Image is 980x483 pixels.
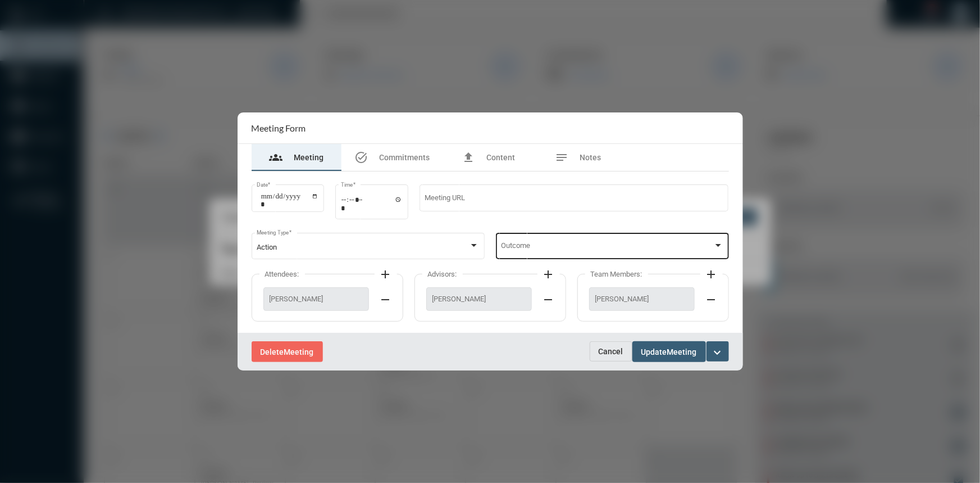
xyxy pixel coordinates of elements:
mat-icon: remove [542,293,555,306]
span: Notes [580,153,601,162]
button: Cancel [590,341,632,362]
label: Advisors: [422,270,463,278]
span: Delete [261,347,284,356]
button: DeleteMeeting [252,341,323,362]
mat-icon: add [379,268,393,281]
h2: Meeting Form [252,123,306,133]
span: Commitments [380,153,430,162]
label: Team Members: [585,270,648,278]
mat-icon: expand_more [711,346,724,359]
mat-icon: remove [379,293,393,306]
label: Attendees: [259,270,305,278]
button: UpdateMeeting [632,341,706,362]
span: Content [486,153,515,162]
mat-icon: groups [269,151,282,164]
mat-icon: remove [705,293,718,306]
mat-icon: task_alt [355,151,368,164]
span: Meeting [667,347,697,356]
span: [PERSON_NAME] [270,295,363,303]
mat-icon: notes [555,151,569,164]
span: Update [641,347,667,356]
mat-icon: add [542,268,555,281]
span: Meeting [294,153,323,162]
span: Meeting [284,347,314,356]
span: Cancel [599,347,623,356]
mat-icon: add [705,268,718,281]
span: [PERSON_NAME] [595,295,689,303]
mat-icon: file_upload [462,151,475,164]
span: [PERSON_NAME] [432,295,526,303]
span: Action [257,243,277,251]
